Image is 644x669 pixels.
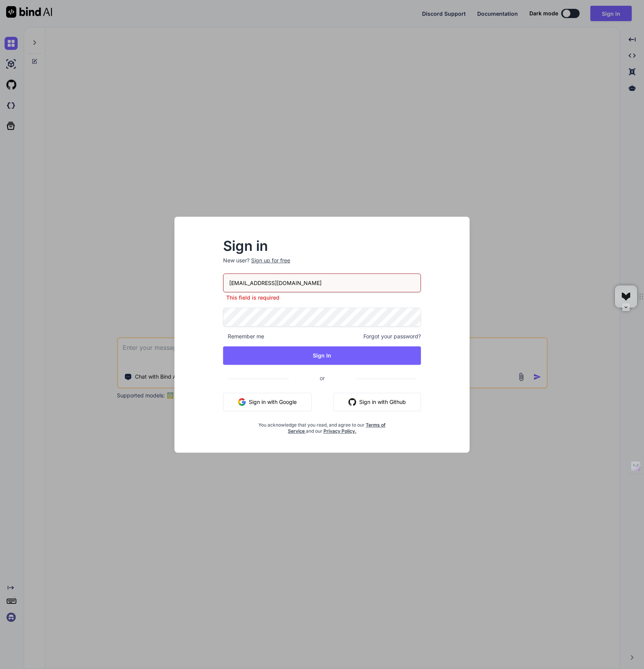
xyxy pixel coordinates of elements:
[289,369,355,387] span: or
[238,398,246,406] img: google
[223,240,421,252] h2: Sign in
[223,393,312,411] button: Sign in with Google
[223,346,421,365] button: Sign In
[223,333,264,340] span: Remember me
[348,398,356,406] img: github
[288,422,386,434] a: Terms of Service
[363,333,421,340] span: Forgot your password?
[333,393,421,411] button: Sign in with Github
[256,417,388,434] div: You acknowledge that you read, and agree to our and our
[223,294,421,302] p: This field is required
[324,428,356,434] a: Privacy Policy.
[223,274,421,292] input: Login or Email
[251,257,290,264] div: Sign up for free
[223,257,421,274] p: New user?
